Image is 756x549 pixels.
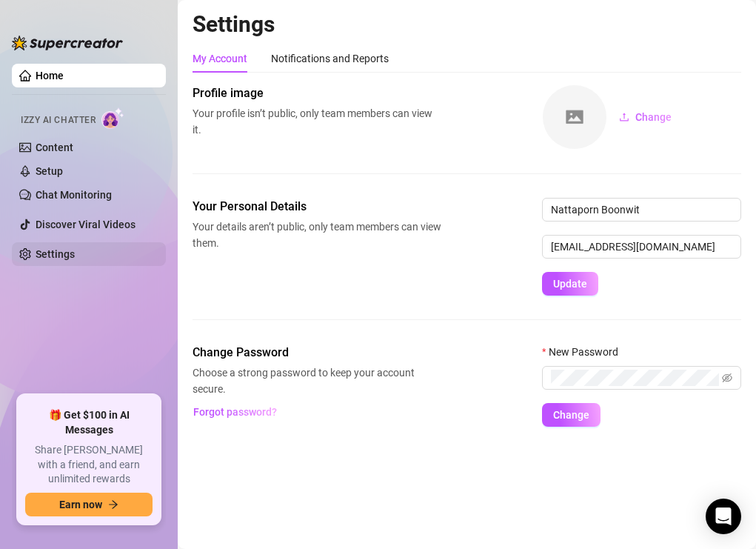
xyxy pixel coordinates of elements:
[553,409,589,421] span: Change
[59,499,102,510] span: Earn now
[607,105,683,129] button: Change
[25,443,153,487] span: Share [PERSON_NAME] with a friend, and earn unlimited rewards
[271,50,389,67] div: Notifications and Reports
[193,406,277,418] span: Forgot password?
[551,370,719,386] input: New Password
[193,84,441,102] span: Profile image
[25,408,153,437] span: 🎁 Get $100 in AI Messages
[542,235,741,259] input: Enter new email
[722,373,732,383] span: eye-invisible
[25,493,153,516] button: Earn nowarrow-right
[193,400,277,424] button: Forgot password?
[193,344,441,362] span: Change Password
[12,36,123,50] img: logo-BBDzfeDw.svg
[553,278,587,290] span: Update
[542,403,601,427] button: Change
[706,499,741,534] div: Open Intercom Messenger
[542,198,741,222] input: Enter name
[36,142,73,153] a: Content
[193,198,441,216] span: Your Personal Details
[108,499,118,510] span: arrow-right
[635,111,672,123] span: Change
[543,85,606,149] img: square-placeholder.png
[36,189,112,201] a: Chat Monitoring
[542,272,598,296] button: Update
[193,10,741,39] h2: Settings
[21,113,96,127] span: Izzy AI Chatter
[36,165,63,177] a: Setup
[193,219,441,251] span: Your details aren’t public, only team members can view them.
[619,112,629,122] span: upload
[542,344,628,360] label: New Password
[36,248,75,260] a: Settings
[193,50,247,67] div: My Account
[36,70,64,81] a: Home
[193,105,441,138] span: Your profile isn’t public, only team members can view it.
[101,107,124,129] img: AI Chatter
[193,365,441,397] span: Choose a strong password to keep your account secure.
[36,219,136,230] a: Discover Viral Videos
